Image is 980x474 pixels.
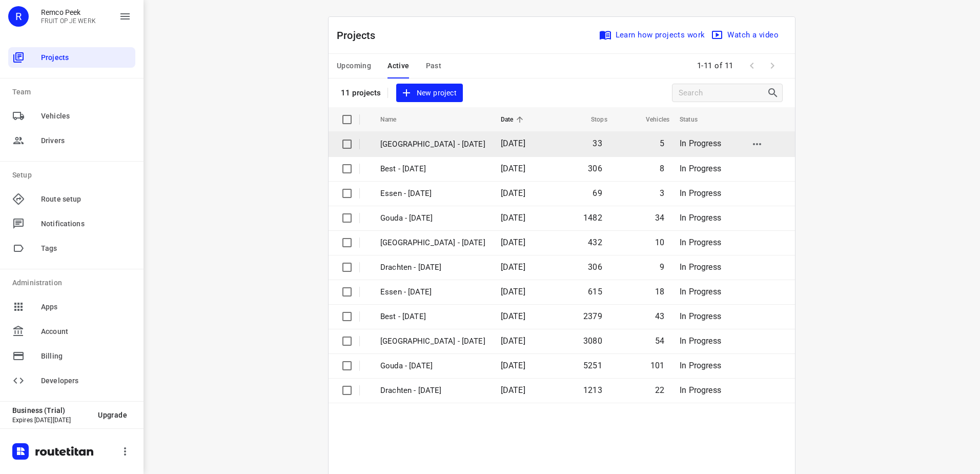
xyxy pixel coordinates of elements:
span: 10 [655,238,664,247]
span: 18 [655,287,664,297]
button: New project [396,84,463,103]
span: 1482 [583,213,602,223]
p: Projects [337,28,384,43]
span: [DATE] [501,287,525,297]
span: 306 [588,262,602,272]
div: Notifications [8,213,135,234]
span: Name [380,113,410,126]
span: Projects [41,52,131,63]
span: 432 [588,238,602,247]
p: Drachten - Tuesday [380,262,485,273]
p: Best - [DATE] [380,163,485,175]
span: [DATE] [501,262,525,272]
p: Essen - Monday [380,286,485,298]
span: Developers [41,376,131,386]
span: [DATE] [501,188,525,198]
span: [DATE] [501,164,525,173]
span: 9 [660,262,664,272]
span: 5251 [583,361,602,370]
p: Zwolle - Monday [380,335,485,347]
p: Administration [12,278,135,288]
input: Search projects [679,85,767,101]
span: Upcoming [337,60,371,72]
span: 33 [593,139,602,148]
span: In Progress [680,238,721,247]
span: In Progress [680,262,721,272]
p: 11 projects [341,88,381,97]
span: 1213 [583,385,602,395]
span: 306 [588,164,602,173]
span: In Progress [680,311,721,321]
span: Past [426,60,442,72]
span: [DATE] [501,311,525,321]
span: [DATE] [501,139,525,148]
span: Next Page [762,55,783,76]
span: 22 [655,385,664,395]
span: [DATE] [501,385,525,395]
span: Tags [41,243,131,254]
p: [GEOGRAPHIC_DATA] - [DATE] [380,139,485,150]
p: Best - Monday [380,311,485,323]
p: Gouda - Tuesday [380,212,485,224]
div: Apps [8,297,135,317]
span: Route setup [41,194,131,205]
div: Tags [8,238,135,259]
span: Apps [41,302,131,312]
div: Account [8,321,135,342]
p: Drachten - Monday [380,385,485,397]
span: [DATE] [501,238,525,247]
div: Billing [8,346,135,366]
span: In Progress [680,336,721,346]
span: Previous Page [742,55,762,76]
span: 615 [588,287,602,297]
div: Projects [8,47,135,68]
span: 1-11 of 11 [693,55,738,77]
span: 34 [655,213,664,223]
p: Expires [DATE][DATE] [12,417,90,424]
div: Developers [8,370,135,391]
p: Team [12,87,135,97]
span: 69 [593,188,602,198]
p: Remco Peek [41,8,96,16]
span: 8 [660,164,664,173]
span: Account [41,326,131,337]
p: Business (Trial) [12,406,90,414]
span: Upgrade [98,411,127,419]
span: 43 [655,311,664,321]
span: Drivers [41,135,131,146]
div: R [8,6,29,27]
span: 2379 [583,311,602,321]
p: Setup [12,170,135,181]
span: 5 [660,139,664,148]
span: 3080 [583,336,602,346]
span: [DATE] [501,336,525,346]
span: In Progress [680,164,721,173]
span: 3 [660,188,664,198]
span: [DATE] [501,361,525,370]
p: FRUIT OP JE WERK [41,17,96,25]
span: In Progress [680,287,721,297]
span: Active [387,60,409,72]
div: Drivers [8,130,135,151]
span: Vehicles [632,113,669,126]
span: In Progress [680,213,721,223]
span: Stops [578,113,607,126]
span: [DATE] [501,213,525,223]
span: In Progress [680,139,721,148]
button: Upgrade [90,406,135,424]
span: In Progress [680,385,721,395]
span: 54 [655,336,664,346]
span: In Progress [680,188,721,198]
p: Zwolle - Tuesday [380,237,485,249]
span: Date [501,113,527,126]
div: Search [767,87,782,99]
span: Notifications [41,219,131,229]
p: Gouda - Monday [380,360,485,372]
span: New project [402,87,457,100]
span: Status [680,113,711,126]
p: Essen - Tuesday [380,188,485,200]
div: Vehicles [8,106,135,126]
span: Billing [41,351,131,362]
span: In Progress [680,361,721,370]
span: 101 [650,361,665,370]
